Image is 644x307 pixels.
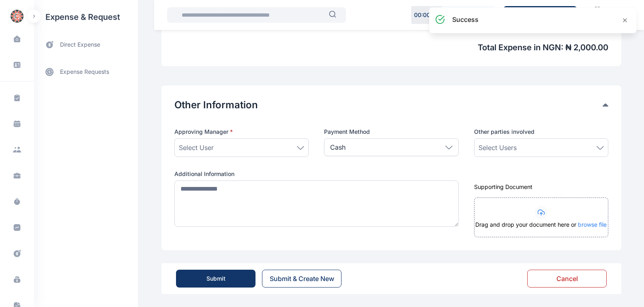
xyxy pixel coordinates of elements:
[474,221,608,237] div: Drag and drop your document here or
[479,143,517,152] span: Select Users
[174,99,608,112] div: Other Information
[179,143,214,152] span: Select User
[474,183,608,191] div: Supporting Document
[34,56,138,82] div: expense requests
[452,15,479,24] h3: success
[414,11,439,19] p: 00 : 00 : 00
[206,275,225,283] div: Submit
[34,62,138,82] a: expense requests
[60,41,100,49] span: direct expense
[324,128,458,136] label: Payment Method
[174,42,608,53] span: Total Expense in NGN : ₦ 2,000.00
[474,128,535,136] span: Other parties involved
[527,270,607,288] button: Cancel
[174,128,233,136] span: Approving Manager
[262,270,341,288] button: Submit & Create New
[174,99,603,112] button: Other Information
[176,270,255,288] button: Submit
[34,34,138,56] a: direct expense
[174,170,459,178] label: Additional Information
[584,3,611,27] a: Calendar
[330,142,346,152] p: Cash
[578,221,607,228] span: browse file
